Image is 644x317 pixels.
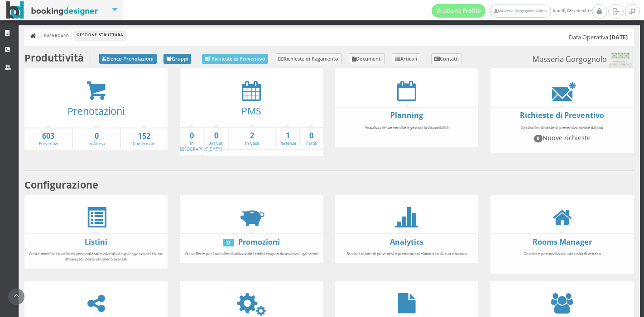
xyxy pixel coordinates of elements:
span: 0 [534,135,543,142]
a: Gruppi [163,54,192,64]
a: Richieste di Preventivo [202,54,268,64]
a: Richieste di Preventivo [520,110,604,120]
small: Masseria Gorgognolo [533,52,634,68]
a: 152Confermate [121,131,168,147]
strong: 0 [73,131,120,142]
a: 1Partenze [276,131,299,147]
img: 0603869b585f11eeb13b0a069e529790.png [607,52,634,68]
h4: Nuove richieste [495,134,630,142]
li: Gestione Struttura [74,30,125,40]
a: Planning [390,110,423,120]
b: [DATE] [610,33,628,41]
strong: 1 [276,131,299,141]
a: 603Preventivi [24,131,72,147]
a: Richieste di Pagamento [275,53,342,64]
a: 0In Attesa [73,131,120,147]
a: Promozioni [238,237,280,247]
div: Crea e modifica i tuoi listini personalizzati e adattali ad ogni esigenza del cliente attraverso ... [24,247,168,265]
a: 0Partiti [300,131,323,147]
a: Analytics [390,237,423,247]
strong: 0 [180,131,204,141]
a: Listini [85,237,107,247]
b: Produttività [24,51,84,64]
div: Scarica i report di preventivi e prenotazioni elaborati sulla tua struttura [335,247,478,260]
a: Documenti [349,53,385,64]
a: Prenotazioni [67,104,125,118]
strong: 0 [300,131,323,141]
div: Visualizza le tue vendite e gestisci la disponibilità [335,121,478,145]
a: Gestione Profilo [432,4,486,18]
b: Configurazione [24,178,98,191]
strong: 603 [24,131,72,142]
a: Contatti [431,53,462,64]
a: 0Arrivati [205,131,228,147]
a: 2In Casa [229,131,275,147]
strong: 0 [205,131,228,141]
div: 0 [223,239,234,246]
img: BookingDesigner.com [6,1,98,19]
a: Rooms Manager [533,237,592,247]
strong: 152 [121,131,168,142]
h5: Data Operativa: [569,34,628,41]
a: Elenco Prenotazioni [99,54,157,64]
span: lunedì, 08 settembre [432,4,592,18]
div: Gestisci e personalizza le tue unità di vendita [490,247,634,271]
strong: 2 [229,131,275,141]
a: Dashboard [42,30,71,40]
a: Articoli [392,53,420,64]
a: 0In [GEOGRAPHIC_DATA] [180,131,222,152]
div: Crea offerte per i tuoi clienti utilizzando i codici coupon da associare agli sconti [180,247,323,260]
div: Gestisci le richieste di preventivo inviate dal sito [490,121,634,151]
a: PMS [241,104,261,117]
a: Masseria Gorgognolo Admin [490,5,551,18]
